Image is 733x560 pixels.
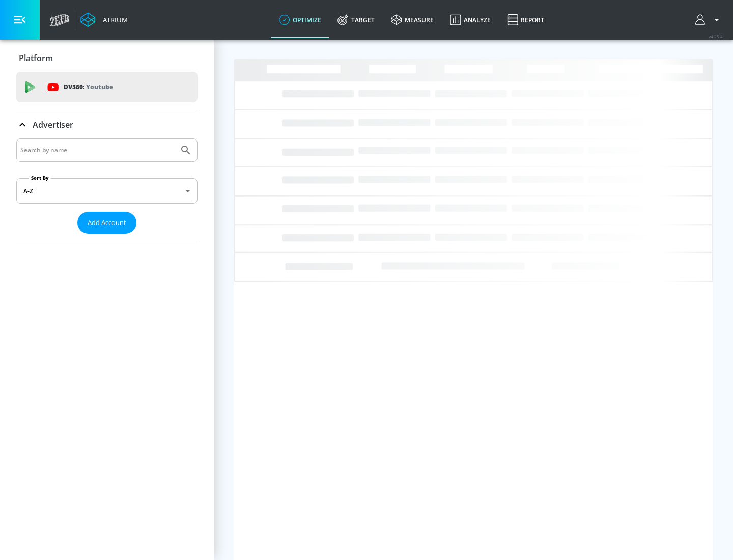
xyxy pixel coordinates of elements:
nav: list of Advertiser [16,234,198,242]
div: Advertiser [16,110,198,139]
div: A-Z [16,178,198,204]
span: v 4.25.4 [709,34,723,39]
p: Youtube [86,81,113,92]
a: Analyze [442,2,499,38]
button: Add Account [77,212,136,234]
div: Advertiser [16,138,198,242]
div: DV360: Youtube [16,72,198,102]
label: Sort By [29,175,51,181]
span: Add Account [88,217,126,229]
input: Search by name [20,144,175,157]
p: DV360: [64,81,113,93]
a: Report [499,2,552,38]
div: Atrium [99,15,128,24]
a: measure [383,2,442,38]
a: Target [329,2,383,38]
p: Platform [19,52,53,64]
p: Advertiser [33,119,73,130]
a: optimize [271,2,329,38]
div: Platform [16,44,198,72]
a: Atrium [80,12,128,27]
